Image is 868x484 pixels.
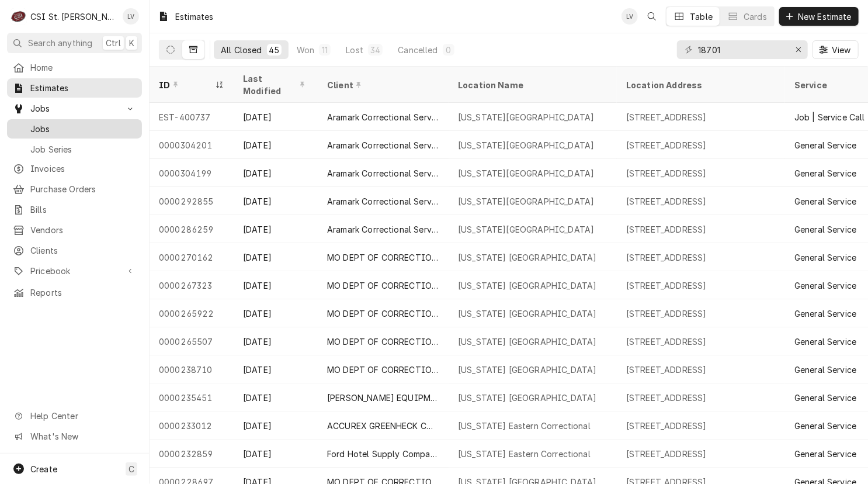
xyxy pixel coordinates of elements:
a: Home [7,58,142,77]
span: Reports [30,286,136,299]
span: New Estimate [796,11,854,23]
span: Jobs [30,102,119,115]
div: 0000238710 [150,355,234,383]
a: Estimates [7,78,142,98]
div: [DATE] [234,327,318,355]
span: K [129,37,134,49]
div: [STREET_ADDRESS] [626,195,707,208]
div: Cancelled [398,44,438,56]
div: Table [690,11,713,23]
div: Aramark Correctional Services [327,139,439,151]
button: Search anythingCtrlK [7,33,142,53]
div: Lisa Vestal's Avatar [622,8,638,25]
div: [DATE] [234,103,318,131]
div: [US_STATE][GEOGRAPHIC_DATA] [458,167,594,179]
button: View [813,40,859,59]
div: Aramark Correctional Services [327,111,439,123]
div: MO DEPT OF CORRECTIONS / MECC [327,307,439,320]
div: C [11,8,27,25]
div: [US_STATE] [GEOGRAPHIC_DATA] [458,251,596,264]
div: [STREET_ADDRESS] [626,364,707,376]
div: General Service [794,420,856,432]
div: CSI St. Louis's Avatar [11,8,27,25]
div: [US_STATE][GEOGRAPHIC_DATA] [458,139,594,151]
div: Lost [346,44,363,56]
span: Pricebook [30,265,119,277]
div: General Service [794,167,856,179]
a: Job Series [7,140,142,159]
div: [DATE] [234,299,318,327]
div: ACCUREX GREENHECK COMPANY [327,420,439,432]
div: [US_STATE] [GEOGRAPHIC_DATA] [458,307,596,320]
button: New Estimate [779,7,859,26]
div: [DATE] [234,383,318,412]
div: 34 [370,44,380,56]
div: [DATE] [234,271,318,299]
div: [US_STATE][GEOGRAPHIC_DATA] [458,223,594,236]
div: General Service [794,251,856,264]
div: [US_STATE] Eastern Correctional [458,420,591,432]
div: General Service [794,392,856,404]
div: MO DEPT OF CORRECTIONS / MECC [327,364,439,376]
button: Erase input [789,40,808,59]
div: [DATE] [234,412,318,440]
a: Clients [7,241,142,260]
div: General Service [794,336,856,348]
a: Invoices [7,159,142,178]
a: Go to Pricebook [7,261,142,281]
div: 0000292855 [150,187,234,215]
div: Aramark Correctional Services [327,223,439,236]
div: General Service [794,139,856,151]
a: Vendors [7,220,142,240]
div: 0000267323 [150,271,234,299]
div: [US_STATE] Eastern Correctional [458,448,591,460]
a: Go to Help Center [7,406,142,426]
div: 0 [445,44,452,56]
div: 0000270162 [150,243,234,271]
div: [US_STATE] [GEOGRAPHIC_DATA] [458,392,596,404]
div: 0000265922 [150,299,234,327]
div: General Service [794,279,856,292]
div: ID [159,79,213,91]
a: Reports [7,283,142,302]
div: [DATE] [234,215,318,243]
div: LV [123,8,139,25]
div: [US_STATE] [GEOGRAPHIC_DATA] [458,364,596,376]
div: Client [327,79,437,91]
span: Estimates [30,82,136,94]
div: [DATE] [234,243,318,271]
span: Bills [30,203,136,216]
div: 0000304199 [150,159,234,187]
div: 0000304201 [150,131,234,159]
span: Create [30,464,57,474]
div: [STREET_ADDRESS] [626,167,707,179]
div: EST-400737 [150,103,234,131]
div: CSI St. [PERSON_NAME] [30,11,116,23]
div: MO DEPT OF CORRECTIONS / MECC [327,251,439,264]
div: [DATE] [234,187,318,215]
div: [STREET_ADDRESS] [626,336,707,348]
div: Cards [744,11,767,23]
span: View [829,44,853,56]
div: Lisa Vestal's Avatar [123,8,139,25]
span: Ctrl [106,37,121,49]
div: 0000232859 [150,440,234,468]
div: [STREET_ADDRESS] [626,139,707,151]
span: Jobs [30,123,136,135]
div: [STREET_ADDRESS] [626,392,707,404]
div: Job | Service Call [794,111,865,123]
span: Invoices [30,163,136,175]
span: C [129,463,134,475]
div: [PERSON_NAME] EQUIPMENT [327,392,439,404]
span: Search anything [28,37,92,49]
div: LV [622,8,638,25]
div: 11 [321,44,328,56]
div: Aramark Correctional Services [327,167,439,179]
div: [US_STATE] [GEOGRAPHIC_DATA] [458,336,596,348]
span: What's New [30,430,135,442]
div: [DATE] [234,131,318,159]
div: All Closed [221,44,262,56]
div: 0000233012 [150,412,234,440]
span: Home [30,61,136,74]
div: [DATE] [234,440,318,468]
